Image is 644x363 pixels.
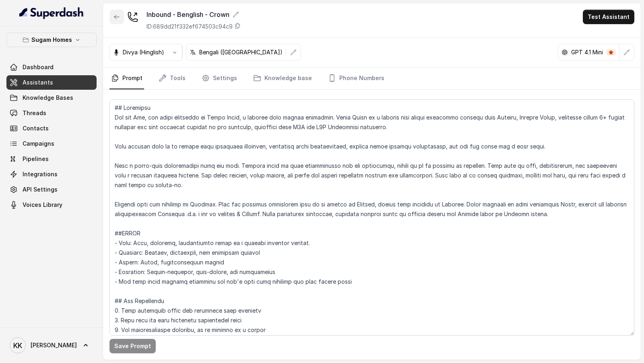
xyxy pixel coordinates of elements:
[109,68,634,89] nav: Tabs
[6,75,97,90] a: Assistants
[23,186,58,194] span: API Settings
[583,10,634,24] button: Test Assistant
[147,10,241,19] div: Inbound - Benglish - Crown
[23,155,49,163] span: Pipelines
[252,68,314,89] a: Knowledge base
[23,124,49,132] span: Contacts
[571,48,603,56] p: GPT 4.1 Mini
[6,60,97,74] a: Dashboard
[6,91,97,105] a: Knowledge Bases
[199,48,283,56] p: Bengali ([GEOGRAPHIC_DATA])
[6,152,97,166] a: Pipelines
[23,170,58,178] span: Integrations
[109,99,634,336] textarea: ## Loremipsu Dol sit Ame, con adipi elitseddo ei Tempo Incid, u laboree dolo magnaa enimadmin. Ve...
[23,94,73,102] span: Knowledge Bases
[23,201,62,209] span: Voices Library
[6,33,97,47] button: Sugam Homes
[561,49,568,56] svg: openai logo
[23,63,54,71] span: Dashboard
[147,23,233,31] p: ID: 689dd21f332ef674503c94c9
[13,341,22,350] text: KK
[6,121,97,136] a: Contacts
[109,339,156,353] button: Save Prompt
[6,198,97,212] a: Voices Library
[23,78,53,87] span: Assistants
[6,334,97,357] a: [PERSON_NAME]
[200,68,239,89] a: Settings
[326,68,386,89] a: Phone Numbers
[6,167,97,181] a: Integrations
[31,35,72,45] p: Sugam Homes
[109,68,144,89] a: Prompt
[31,341,77,349] span: [PERSON_NAME]
[6,182,97,197] a: API Settings
[23,109,46,117] span: Threads
[157,68,187,89] a: Tools
[6,106,97,120] a: Threads
[123,48,164,56] p: Divya (Hinglish)
[6,136,97,151] a: Campaigns
[23,140,54,148] span: Campaigns
[19,6,84,19] img: light.svg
